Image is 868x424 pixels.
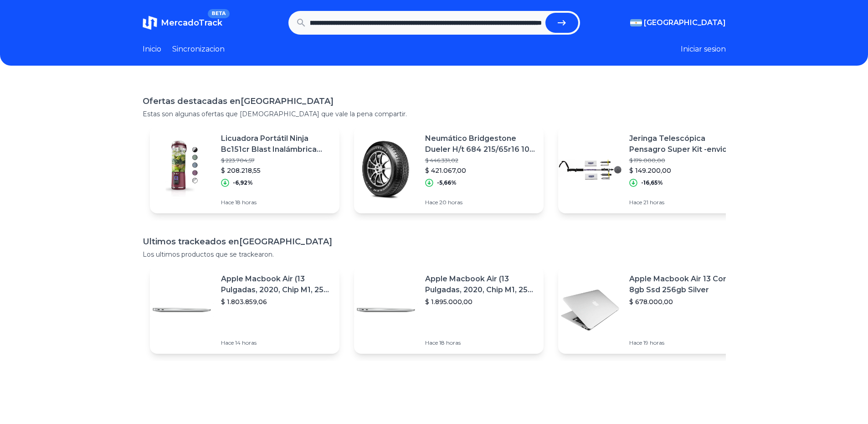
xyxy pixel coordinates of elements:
img: Featured image [558,278,622,342]
p: Neumático Bridgestone Dueler H/t 684 215/65r16 102 H [425,133,536,155]
p: $ 421.067,00 [425,166,536,175]
p: $ 446.331,02 [425,157,536,164]
a: Featured imageNeumático Bridgestone Dueler H/t 684 215/65r16 102 H$ 446.331,02$ 421.067,00-5,66%H... [354,126,544,213]
img: Featured image [150,138,214,202]
span: BETA [208,9,229,18]
p: $ 149.200,00 [629,166,740,175]
p: $ 1.895.000,00 [425,297,536,306]
p: $ 208.218,55 [221,166,332,175]
button: Iniciar sesion [681,44,726,55]
p: Hace 14 horas [221,339,332,346]
a: Featured imageJeringa Telescópica Pensagro Super Kit -envio Gratis$ 179.000,00$ 149.200,00-16,65%... [558,126,748,213]
p: Apple Macbook Air (13 Pulgadas, 2020, Chip M1, 256 Gb De Ssd, 8 Gb De Ram) - Plata [425,274,536,295]
img: Featured image [354,138,418,202]
img: MercadoTrack [143,16,157,30]
span: [GEOGRAPHIC_DATA] [644,17,726,28]
a: Sincronizacion [172,44,225,55]
p: $ 223.704,57 [221,157,332,164]
p: $ 1.803.859,06 [221,297,332,306]
a: Featured imageApple Macbook Air (13 Pulgadas, 2020, Chip M1, 256 Gb De Ssd, 8 Gb De Ram) - Plata$... [150,266,339,354]
p: Hace 19 horas [629,339,740,346]
a: Featured imageLicuadora Portátil Ninja Bc151cr Blast Inalámbrica 530ml Cra$ 223.704,57$ 208.218,5... [150,126,339,213]
button: [GEOGRAPHIC_DATA] [630,17,726,28]
p: -6,92% [233,179,253,186]
p: Apple Macbook Air (13 Pulgadas, 2020, Chip M1, 256 Gb De Ssd, 8 Gb De Ram) - Plata [221,274,332,295]
p: Los ultimos productos que se trackearon. [143,250,726,259]
a: MercadoTrackBETA [143,16,222,30]
p: -16,65% [641,179,663,186]
p: $ 678.000,00 [629,297,740,306]
img: Featured image [354,278,418,342]
span: MercadoTrack [161,18,222,28]
p: Hace 21 horas [629,199,740,206]
h1: Ofertas destacadas en [GEOGRAPHIC_DATA] [143,95,726,108]
a: Inicio [143,44,161,55]
p: Apple Macbook Air 13 Core I5 8gb Ssd 256gb Silver [629,274,740,295]
p: -5,66% [437,179,457,186]
p: $ 179.000,00 [629,157,740,164]
p: Jeringa Telescópica Pensagro Super Kit -envio Gratis [629,133,740,155]
h1: Ultimos trackeados en [GEOGRAPHIC_DATA] [143,235,726,248]
p: Estas son algunas ofertas que [DEMOGRAPHIC_DATA] que vale la pena compartir. [143,109,726,119]
a: Featured imageApple Macbook Air 13 Core I5 8gb Ssd 256gb Silver$ 678.000,00Hace 19 horas [558,266,748,354]
img: Argentina [630,19,642,26]
a: Featured imageApple Macbook Air (13 Pulgadas, 2020, Chip M1, 256 Gb De Ssd, 8 Gb De Ram) - Plata$... [354,266,544,354]
img: Featured image [558,138,622,202]
img: Featured image [150,278,214,342]
p: Hace 18 horas [425,339,536,346]
p: Licuadora Portátil Ninja Bc151cr Blast Inalámbrica 530ml Cra [221,133,332,155]
p: Hace 18 horas [221,199,332,206]
p: Hace 20 horas [425,199,536,206]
